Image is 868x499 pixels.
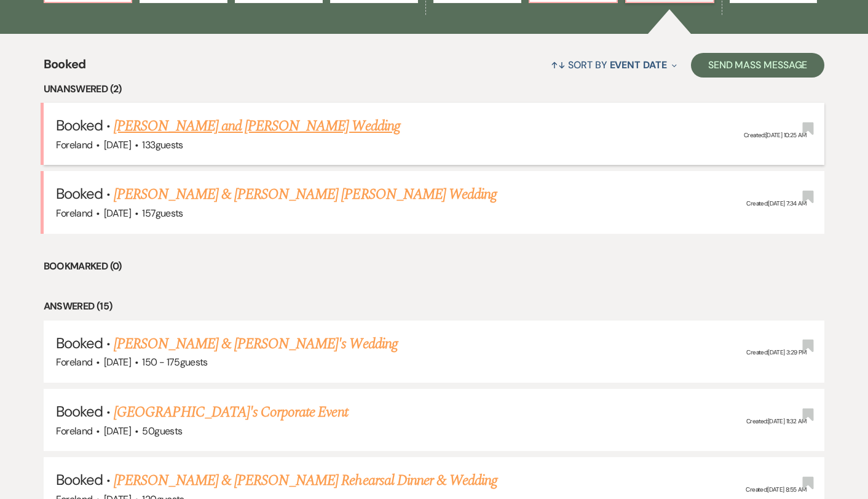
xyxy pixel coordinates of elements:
[44,81,825,97] li: Unanswered (2)
[104,425,131,437] span: [DATE]
[104,207,131,220] span: [DATE]
[142,207,183,220] span: 157 guests
[56,470,103,489] span: Booked
[142,356,207,369] span: 150 - 175 guests
[746,199,806,207] span: Created: [DATE] 7:34 AM
[56,402,103,421] span: Booked
[114,333,398,355] a: [PERSON_NAME] & [PERSON_NAME]'s Wedding
[56,333,103,353] span: Booked
[142,138,183,151] span: 133 guests
[551,58,566,71] span: ↑↓
[56,425,93,437] span: Foreland
[746,349,806,357] span: Created: [DATE] 3:29 PM
[114,183,497,206] a: [PERSON_NAME] & [PERSON_NAME] [PERSON_NAME] Wedding
[142,425,182,437] span: 50 guests
[104,138,131,151] span: [DATE]
[104,356,131,369] span: [DATE]
[746,417,806,425] span: Created: [DATE] 11:32 AM
[610,58,667,71] span: Event Date
[56,356,93,369] span: Foreland
[691,53,825,78] button: Send Mass Message
[746,485,806,493] span: Created: [DATE] 8:55 AM
[56,138,93,151] span: Foreland
[56,184,103,203] span: Booked
[546,49,681,81] button: Sort By Event Date
[56,207,93,220] span: Foreland
[114,469,497,492] a: [PERSON_NAME] & [PERSON_NAME] Rehearsal Dinner & Wedding
[56,116,103,135] span: Booked
[744,131,806,139] span: Created: [DATE] 10:25 AM
[44,258,825,274] li: Bookmarked (0)
[114,115,400,137] a: [PERSON_NAME] and [PERSON_NAME] Wedding
[44,55,86,81] span: Booked
[114,401,347,423] a: [GEOGRAPHIC_DATA]'s Corporate Event
[44,298,825,314] li: Answered (15)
